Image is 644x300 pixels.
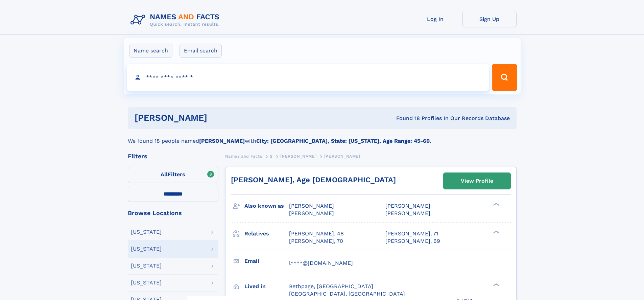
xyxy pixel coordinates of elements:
div: Browse Locations [128,210,218,216]
h3: Email [244,255,289,267]
span: [PERSON_NAME] [385,210,430,216]
a: Sign Up [462,11,517,27]
h3: Lived in [244,281,289,292]
h1: [PERSON_NAME] [135,114,302,122]
span: [PERSON_NAME] [385,203,430,209]
a: [PERSON_NAME], 70 [289,237,343,245]
a: S [270,152,273,160]
img: Logo Names and Facts [128,11,225,29]
a: Names and Facts [225,152,262,160]
div: View Profile [461,173,493,189]
a: [PERSON_NAME], 48 [289,230,344,237]
label: Name search [129,44,172,58]
a: [PERSON_NAME], 71 [385,230,438,237]
div: ❯ [492,230,500,234]
div: [US_STATE] [131,263,162,269]
div: ❯ [492,282,500,287]
b: [PERSON_NAME] [199,138,245,144]
b: City: [GEOGRAPHIC_DATA], State: [US_STATE], Age Range: 45-60 [256,138,430,144]
span: [PERSON_NAME] [289,210,334,216]
div: [US_STATE] [131,246,162,252]
span: [PERSON_NAME] [289,203,334,209]
span: [PERSON_NAME] [280,154,316,159]
input: search input [127,64,489,91]
a: View Profile [444,173,510,189]
span: Bethpage, [GEOGRAPHIC_DATA] [289,283,373,290]
div: ❯ [492,202,500,207]
a: [PERSON_NAME] [280,152,316,160]
a: [PERSON_NAME], Age [DEMOGRAPHIC_DATA] [231,176,396,184]
a: Log In [408,11,462,27]
span: [GEOGRAPHIC_DATA], [GEOGRAPHIC_DATA] [289,291,405,297]
h3: Also known as [244,200,289,212]
div: [US_STATE] [131,280,162,285]
label: Email search [180,44,222,58]
label: Filters [128,167,218,183]
button: Search Button [492,64,517,91]
div: We found 18 people named with . [128,129,517,145]
div: Found 18 Profiles In Our Records Database [302,115,510,122]
span: S [270,154,273,159]
div: [US_STATE] [131,229,162,235]
a: [PERSON_NAME], 69 [385,237,440,245]
h3: Relatives [244,228,289,239]
span: [PERSON_NAME] [324,154,360,159]
div: Filters [128,153,218,159]
span: All [161,171,168,178]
